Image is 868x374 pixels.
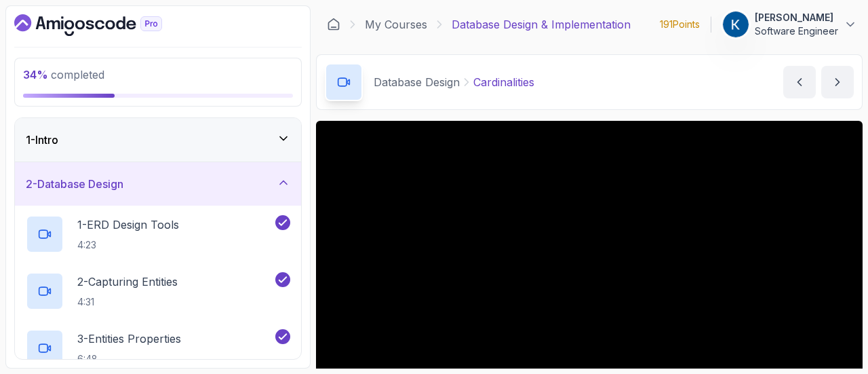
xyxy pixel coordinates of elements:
[821,66,854,98] button: next content
[77,217,179,233] p: 1 - ERD Design Tools
[26,215,290,253] button: 1-ERD Design Tools4:23
[77,331,181,347] p: 3 - Entities Properties
[374,74,460,90] p: Database Design
[23,68,48,81] span: 34 %
[722,11,857,38] button: user profile image[PERSON_NAME]Software Engineer
[723,12,749,37] img: user profile image
[783,66,816,98] button: previous content
[26,272,290,310] button: 2-Capturing Entities4:31
[77,274,178,290] p: 2 - Capturing Entities
[365,16,427,33] a: My Courses
[26,329,290,367] button: 3-Entities Properties6:48
[452,16,631,33] p: Database Design & Implementation
[473,74,534,90] p: Cardinalities
[77,352,181,366] p: 6:48
[14,14,193,36] a: Dashboard
[15,118,301,162] button: 1-Intro
[755,11,838,24] p: [PERSON_NAME]
[660,18,700,31] p: 191 Points
[755,24,838,38] p: Software Engineer
[23,68,104,81] span: completed
[26,176,123,192] h3: 2 - Database Design
[15,162,301,206] button: 2-Database Design
[26,132,58,148] h3: 1 - Intro
[77,238,179,252] p: 4:23
[77,295,178,309] p: 4:31
[327,18,340,31] a: Dashboard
